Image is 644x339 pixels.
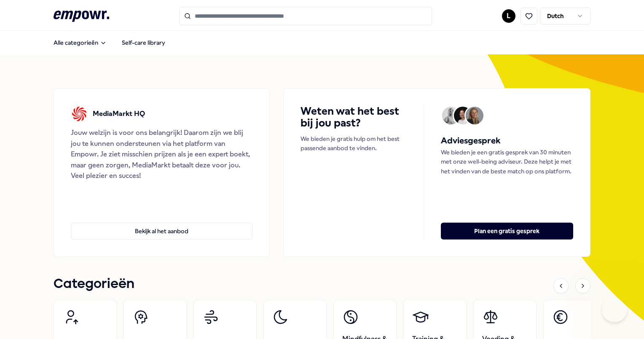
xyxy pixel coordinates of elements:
[441,134,573,148] h5: Adviesgesprek
[466,107,483,124] img: Avatar
[47,34,172,51] nav: Main
[442,107,460,124] img: Avatar
[441,148,573,176] p: We bieden je een gratis gesprek van 30 minuten met onze well-being adviseur. Deze helpt je met he...
[71,127,252,181] div: Jouw welzijn is voor ons belangrijk! Daarom zijn we blij jou te kunnen ondersteunen via het platf...
[54,274,134,295] h1: Categorieën
[115,34,172,51] a: Self-care library
[502,9,515,23] button: L
[454,107,472,124] img: Avatar
[301,134,406,153] p: We bieden je gratis hulp om het best passende aanbod te vinden.
[71,223,252,239] button: Bekijk al het aanbod
[71,105,88,122] img: MediaMarkt HQ
[47,34,113,51] button: Alle categorieën
[301,105,406,129] h4: Weten wat het best bij jou past?
[93,108,145,119] p: MediaMarkt HQ
[602,297,627,322] iframe: Help Scout Beacon - Open
[441,223,573,239] button: Plan een gratis gesprek
[71,209,252,239] a: Bekijk al het aanbod
[179,7,432,25] input: Search for products, categories or subcategories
